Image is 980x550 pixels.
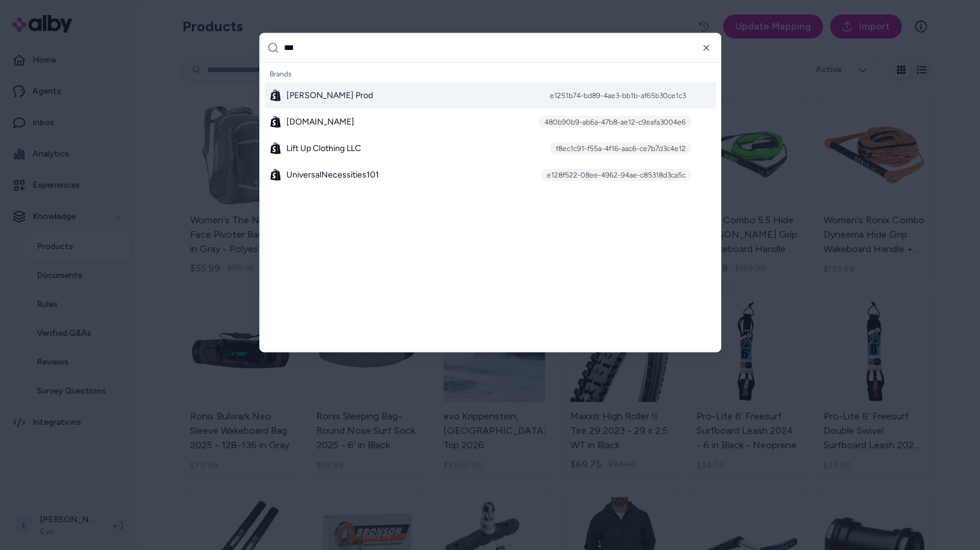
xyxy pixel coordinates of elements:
[538,116,692,128] div: 480b90b9-ab6a-47b8-ae12-c9eafa3004e6
[286,142,361,154] span: Lift Up Clothing LLC
[541,168,692,181] div: e128f522-08ee-4962-94ae-c85318d3ca5c
[286,89,373,101] span: [PERSON_NAME] Prod
[265,65,716,82] div: Brands
[550,142,692,154] div: f8ec1c91-f55a-4f16-aac6-ce7b7d3c4e12
[544,89,692,101] div: e1251b74-bd89-4ae3-bb1b-af65b30ce1c3
[286,168,379,181] span: UniversalNecessities101
[286,116,354,128] span: [DOMAIN_NAME]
